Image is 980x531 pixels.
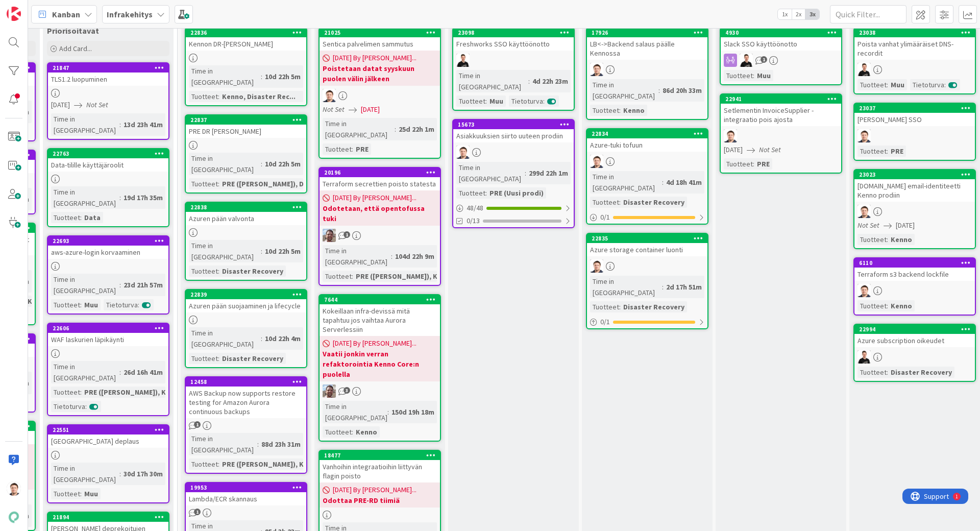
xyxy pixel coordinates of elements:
[587,28,707,37] div: 17926
[619,301,621,312] span: :
[853,169,976,249] a: 23023[DOMAIN_NAME] email-identiteetti Kenno prodiinTGNot Set[DATE]Tuotteet:Kenno
[944,79,946,90] span: :
[51,212,80,223] div: Tuotteet
[186,203,306,212] div: 22838
[859,326,975,333] div: 22994
[47,148,169,227] a: 22763Data-tilille käyttäjäroolitTime in [GEOGRAPHIC_DATA]:19d 17h 35mTuotteet:Data
[186,115,306,138] div: 22837PRE DR [PERSON_NAME]
[186,290,306,299] div: 22839
[391,251,393,262] span: :
[754,70,773,81] div: Muu
[51,387,80,398] div: Tuotteet
[456,95,485,107] div: Tuotteet
[262,71,303,82] div: 10d 22h 5m
[586,27,708,120] a: 17926LB<->Backend salaus päälle KennossaTGTime in [GEOGRAPHIC_DATA]:86d 20h 33mTuotteet:Kenno
[190,116,306,124] div: 22837
[21,2,46,14] span: Support
[323,63,437,84] b: Poistetaan datat syyskuun puolen välin jälkeen
[456,162,525,184] div: Time in [GEOGRAPHIC_DATA]
[186,212,306,225] div: Azuren pään valvonta
[320,37,440,51] div: Sentica palvelimen sammutus
[853,257,976,316] a: 6110Terraform s3 backend lockfileTGTuotteet:Kenno
[189,91,218,102] div: Tuotteet
[353,271,446,282] div: PRE ([PERSON_NAME]), K...
[185,376,307,474] a: 12458AWS Backup now supports restore testing for Amazon Aurora continuous backupsTime in [GEOGRAP...
[658,85,660,96] span: :
[48,149,168,158] div: 22763
[186,28,306,37] div: 22836
[452,119,575,228] a: 15673Asiakkuuksien siirto uuteen prodiinTGTime in [GEOGRAPHIC_DATA]:299d 22h 1mTuotteet:PRE (Uusi...
[393,251,437,262] div: 104d 22h 9m
[857,221,879,230] i: Not Set
[51,113,119,136] div: Time in [GEOGRAPHIC_DATA]
[80,299,82,310] span: :
[53,150,168,157] div: 22763
[525,167,526,179] span: :
[854,350,975,364] div: JV
[80,387,82,398] span: :
[662,177,664,188] span: :
[262,333,303,344] div: 10d 22h 4m
[218,353,219,364] span: :
[119,192,121,203] span: :
[53,4,56,12] div: 1
[119,279,121,291] span: :
[724,158,753,170] div: Tuotteet
[48,158,168,172] div: Data-tilille käyttäjäroolit
[190,204,306,211] div: 22838
[186,125,306,138] div: PRE DR [PERSON_NAME]
[854,205,975,218] div: TG
[190,378,306,385] div: 12458
[587,129,707,138] div: 22834
[590,63,603,76] img: TG
[320,89,440,102] div: TG
[323,118,395,140] div: Time in [GEOGRAPHIC_DATA]
[888,300,915,311] div: Kenno
[219,353,286,364] div: Disaster Recovery
[186,290,306,312] div: 22839Azuren pään suojaaminen ja lifecycle
[857,350,871,364] img: JV
[590,259,603,273] img: TG
[721,94,841,126] div: 22941Setlementin InvoiceSupplier -integraatio pois ajosta
[323,203,437,224] b: Odotetaan, että opentofussa tuki
[189,178,218,189] div: Tuotteet
[320,295,440,336] div: 7644Kokeillaan infra-devissä mitä tapahtuu jos vaihtaa Aurora Serverlessiin
[185,289,307,368] a: 22839Azuren pään suojaaminen ja lifecycleTime in [GEOGRAPHIC_DATA]:10d 22h 4mTuotteet:Disaster Re...
[318,294,441,442] a: 7644Kokeillaan infra-devissä mitä tapahtuu jos vaihtaa Aurora Serverlessiin[DATE] By [PERSON_NAME...
[453,37,574,51] div: Freshworks SSO käyttöönotto
[47,323,169,416] a: 22606WAF laskurien läpikäyntiTime in [GEOGRAPHIC_DATA]:26d 16h 41mTuotteet:PRE ([PERSON_NAME]), K...
[621,105,647,116] div: Kenno
[52,8,80,20] span: Kanban
[857,63,871,76] img: JV
[119,119,121,130] span: :
[185,114,307,194] a: 22837PRE DR [PERSON_NAME]Time in [GEOGRAPHIC_DATA]:10d 22h 5mTuotteet:PRE ([PERSON_NAME]), D...
[323,349,437,379] b: Vaatii jonkin verran refaktorointia Kenno Core:n puolella
[888,146,906,157] div: PRE
[186,387,306,418] div: AWS Backup now supports restore testing for Amazon Aurora continuous backups
[48,149,168,172] div: 22763Data-tilille käyttäjäroolit
[587,211,707,224] div: 0/1
[854,63,975,76] div: JV
[323,105,345,114] i: Not Set
[51,274,119,296] div: Time in [GEOGRAPHIC_DATA]
[389,406,437,418] div: 150d 19h 18m
[48,236,168,246] div: 22693
[720,27,842,85] a: 4930Slack SSO käyttöönottoJVTuotteet:Muu
[509,95,543,107] div: Tietoturva
[857,284,871,297] img: TG
[261,158,262,170] span: :
[324,29,440,36] div: 21025
[721,54,841,67] div: JV
[590,301,619,312] div: Tuotteet
[853,103,976,161] a: 23037[PERSON_NAME] SSOTGTuotteet:PRE
[458,29,574,36] div: 23098
[720,93,842,174] a: 22941Setlementin InvoiceSupplier -integraatio pois ajostaTG[DATE]Not SetTuotteet:PRE
[352,271,353,282] span: :
[53,325,168,332] div: 22606
[587,234,707,243] div: 22835
[724,70,753,81] div: Tuotteet
[590,276,662,298] div: Time in [GEOGRAPHIC_DATA]
[320,28,440,51] div: 21025Sentica palvelimen sammutus
[857,146,887,157] div: Tuotteet
[186,203,306,225] div: 22838Azuren pään valvonta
